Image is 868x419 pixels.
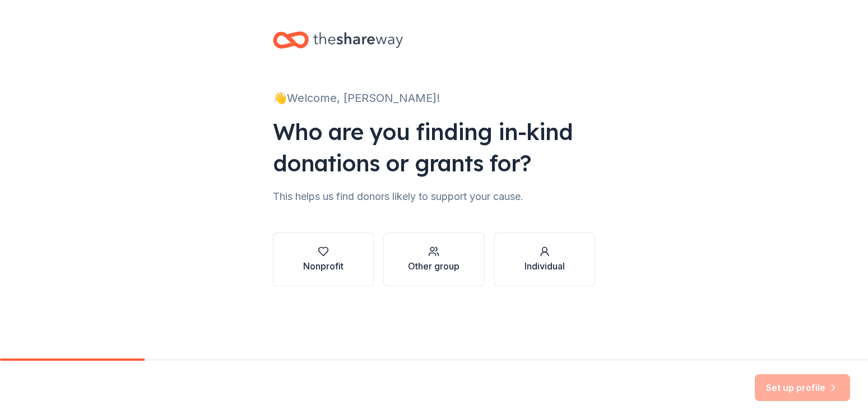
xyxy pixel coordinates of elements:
div: Who are you finding in-kind donations or grants for? [273,116,596,179]
div: Other group [408,259,459,273]
div: Nonprofit [303,259,344,273]
button: Other group [383,232,485,286]
button: Nonprofit [273,232,374,286]
div: Individual [524,259,565,273]
button: Individual [494,232,595,286]
div: This helps us find donors likely to support your cause. [273,188,596,206]
div: 👋 Welcome, [PERSON_NAME]! [273,89,596,107]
